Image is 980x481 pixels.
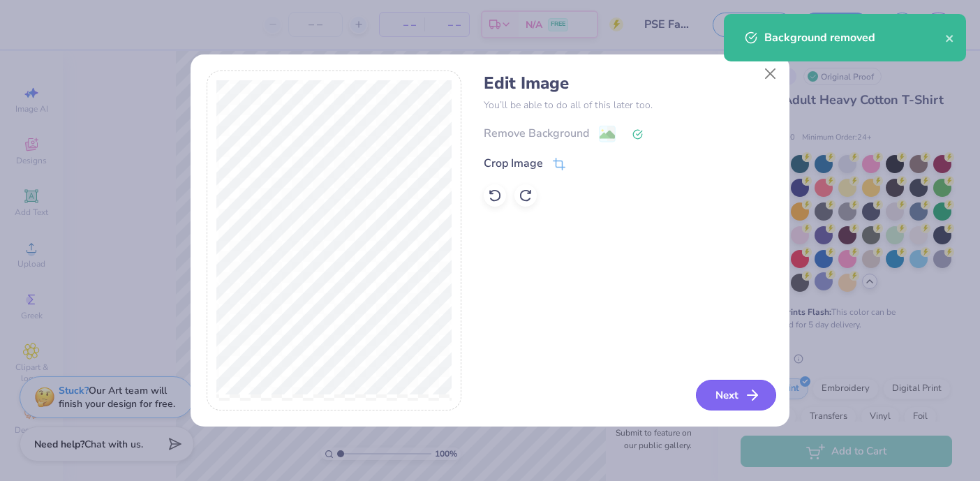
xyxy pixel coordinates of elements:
[945,29,955,46] button: close
[696,380,776,410] button: Next
[484,155,543,172] div: Crop Image
[764,29,945,46] div: Background removed
[484,98,773,112] p: You’ll be able to do all of this later too.
[484,73,773,94] h4: Edit Image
